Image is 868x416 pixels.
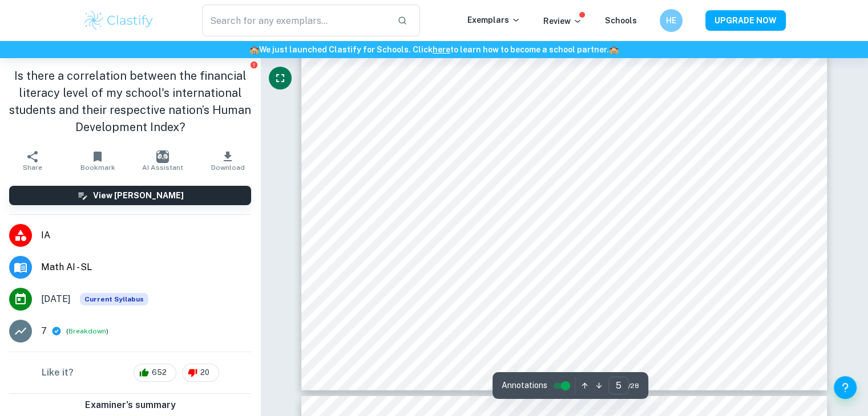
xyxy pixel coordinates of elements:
[41,324,47,338] p: 7
[41,292,71,306] span: [DATE]
[249,60,258,69] button: Report issue
[2,43,866,56] h6: We just launched Clastify for Schools. Click to learn how to become a school partner.
[41,229,251,242] span: IA
[41,260,251,274] span: Math AI - SL
[182,364,219,382] div: 20
[9,67,251,136] h1: Is there a correlation between the financial literacy level of my school's international students...
[66,326,108,337] span: ( )
[65,145,130,177] button: Bookmark
[195,145,260,177] button: Download
[202,5,389,36] input: Search for any exemplars...
[628,381,639,391] span: / 28
[433,45,450,54] a: here
[609,45,619,54] span: 🏫
[543,15,582,27] p: Review
[80,164,115,172] span: Bookmark
[269,67,292,89] button: Fullscreen
[68,326,106,336] button: Breakdown
[834,376,857,399] button: Help and Feedback
[130,145,195,177] button: AI Assistant
[9,186,251,205] button: View [PERSON_NAME]
[23,164,42,172] span: Share
[42,366,74,380] h6: Like it?
[249,45,259,54] span: 🏫
[93,189,184,202] h6: View [PERSON_NAME]
[664,14,677,27] h6: HE
[5,398,256,412] h6: Examiner's summary
[705,10,786,31] button: UPGRADE NOW
[156,150,169,163] img: AI Assistant
[146,367,173,378] span: 652
[142,164,183,172] span: AI Assistant
[80,293,148,305] span: Current Syllabus
[502,380,547,391] span: Annotations
[660,9,683,32] button: HE
[467,14,520,26] p: Exemplars
[194,367,216,378] span: 20
[134,364,176,382] div: 652
[83,9,155,32] img: Clastify logo
[211,164,245,172] span: Download
[605,16,637,25] a: Schools
[80,293,148,305] div: This exemplar is based on the current syllabus. Feel free to refer to it for inspiration/ideas wh...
